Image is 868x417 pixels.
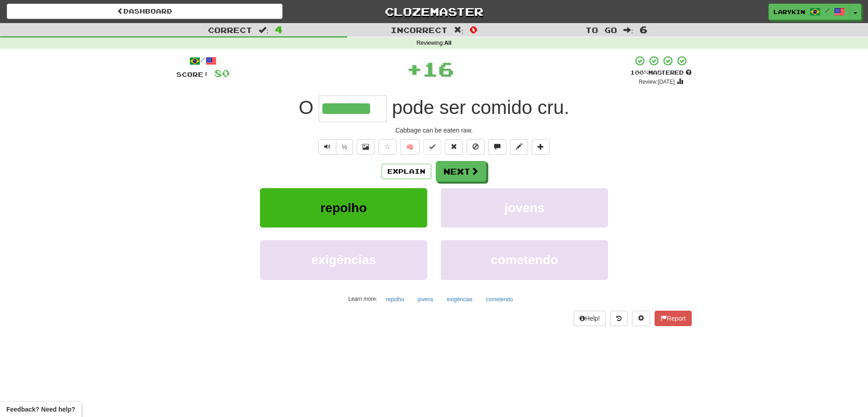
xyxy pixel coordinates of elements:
button: Favorite sentence (alt+f) [378,139,396,155]
div: / [176,55,230,66]
button: repolho [260,188,427,227]
span: 100 % [630,69,648,76]
button: Add to collection (alt+a) [532,139,550,155]
span: . [387,97,569,118]
button: Help! [574,311,606,326]
button: Round history (alt+y) [610,311,627,326]
button: jovens [441,188,608,227]
div: Cabbage can be eaten raw. [176,126,692,135]
span: comido [471,97,532,118]
span: exigências [311,253,376,267]
span: ser [439,97,466,118]
span: : [259,26,269,34]
span: : [454,26,464,34]
small: Review: [DATE] [639,79,675,85]
button: Ignore sentence (alt+i) [467,139,485,155]
span: 4 [275,24,283,35]
span: To go [585,25,617,34]
span: jovens [505,201,545,215]
a: Clozemaster [296,4,572,19]
span: Correct [208,25,252,34]
span: cometendo [491,253,558,267]
button: Explain [382,164,431,179]
strong: All [444,40,452,46]
div: Text-to-speech controls [316,139,353,155]
button: ½ [336,139,353,155]
button: 🧠 [400,139,420,155]
span: 0 [470,24,477,35]
button: Discuss sentence (alt+u) [488,139,506,155]
button: Show image (alt+x) [357,139,375,155]
button: Set this sentence to 100% Mastered (alt+m) [423,139,441,155]
a: Dashboard [7,4,283,19]
span: / [825,7,830,14]
span: Open feedback widget [6,405,75,414]
span: 16 [422,57,454,80]
button: jovens [413,293,439,306]
button: exigências [260,240,427,280]
span: 80 [214,67,230,79]
span: O [299,97,314,118]
span: larykin [774,8,805,16]
button: Edit sentence (alt+d) [510,139,528,155]
span: pode [392,97,434,118]
button: repolho [381,293,409,306]
button: cometendo [441,240,608,280]
span: Score: [176,71,209,78]
span: 6 [640,24,647,35]
button: Reset to 0% Mastered (alt+r) [445,139,463,155]
button: Next [436,161,486,182]
div: Mastered [630,69,692,77]
span: repolho [321,201,367,215]
button: Report [655,311,692,326]
button: exigências [442,293,477,306]
button: cometendo [481,293,518,306]
span: : [623,26,633,34]
small: Learn more: [349,296,377,302]
span: + [406,55,422,82]
span: cru [538,97,564,118]
button: Play sentence audio (ctl+space) [318,139,336,155]
span: Incorrect [391,25,448,34]
a: larykin / [769,4,850,20]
